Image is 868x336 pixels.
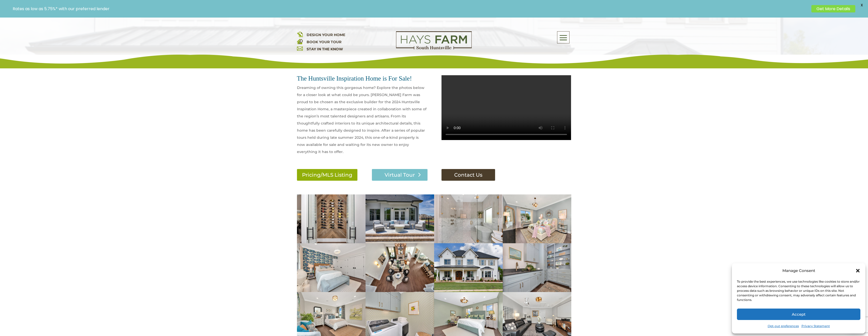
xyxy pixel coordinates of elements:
a: Privacy Statement [801,323,830,330]
button: Accept [737,309,860,320]
p: Rates as low as 5.75%* with our preferred lender [13,6,809,11]
a: BOOK YOUR TOUR [307,40,341,44]
a: DESIGN YOUR HOME [307,33,345,37]
a: hays farm homes huntsville development [396,46,472,51]
p: Dreaming of owning this gorgeous home? Explore the photos below for a closer look at what could b... [297,84,427,155]
a: Get More Details [811,5,855,12]
img: design your home [297,31,303,37]
img: 2106-Forest-Gate-27-400x284.jpg [297,194,366,243]
img: 2106-Forest-Gate-61-400x284.jpg [434,194,503,243]
a: Pricing/MLS Listing [297,169,357,181]
img: hays farm homes [434,243,503,292]
img: book your home tour [297,38,303,44]
img: Logo [396,31,472,50]
img: 2106-Forest-Gate-82-400x284.jpg [503,194,571,243]
h2: The Huntsville Inspiration Home is For Sale! [297,75,427,84]
a: Contact Us [441,169,495,181]
img: 2106-Forest-Gate-8-400x284.jpg [366,194,434,243]
img: 2106-Forest-Gate-81-400x284.jpg [297,243,366,292]
a: Virtual Tour [372,169,428,181]
a: STAY IN THE KNOW [307,47,343,51]
span: X [858,1,865,9]
img: 2106-Forest-Gate-79-400x284.jpg [366,243,434,292]
div: Close dialog [855,268,860,273]
a: Opt-out preferences [768,323,799,330]
div: To provide the best experiences, we use technologies like cookies to store and/or access device i... [737,279,860,302]
img: 2106-Forest-Gate-52-400x284.jpg [503,243,571,292]
div: Manage Consent [782,267,815,274]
